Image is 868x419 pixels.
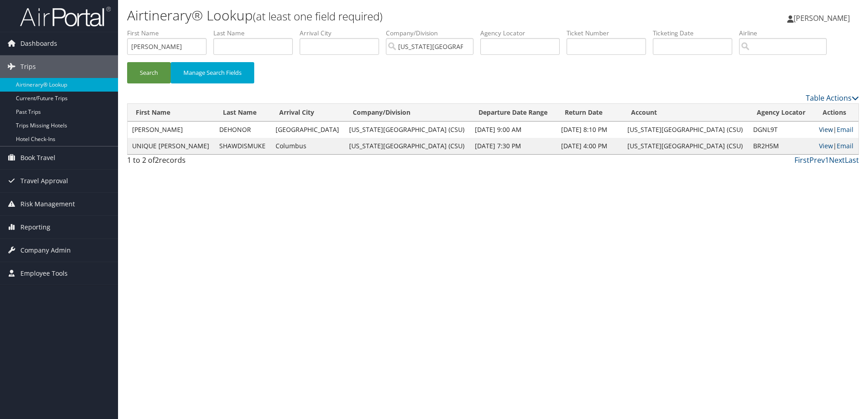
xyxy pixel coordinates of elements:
[213,29,300,38] label: Last Name
[20,193,75,215] span: Risk Management
[20,239,71,262] span: Company Admin
[749,138,814,154] td: BR2H5M
[814,122,858,138] td: |
[128,122,215,138] td: [PERSON_NAME]
[20,262,68,285] span: Employee Tools
[809,155,825,165] a: Prev
[845,155,859,165] a: Last
[837,125,853,134] a: Email
[837,141,853,150] a: Email
[806,93,859,103] a: Table Actions
[20,32,57,55] span: Dashboards
[819,141,833,150] a: View
[253,9,383,24] small: (at least one field required)
[345,138,470,154] td: [US_STATE][GEOGRAPHIC_DATA] (CSU)
[20,170,68,192] span: Travel Approval
[20,6,111,27] img: airportal-logo.png
[271,104,345,122] th: Arrival City: activate to sort column ascending
[215,122,271,138] td: DEHONOR
[128,138,215,154] td: UNIQUE [PERSON_NAME]
[470,122,557,138] td: [DATE] 9:00 AM
[20,146,55,169] span: Book Travel
[470,104,557,122] th: Departure Date Range: activate to sort column ascending
[300,29,386,38] label: Arrival City
[215,138,271,154] td: SHAWDISMUKE
[470,138,557,154] td: [DATE] 7:30 PM
[623,122,749,138] td: [US_STATE][GEOGRAPHIC_DATA] (CSU)
[271,122,345,138] td: [GEOGRAPHIC_DATA]
[825,155,829,165] a: 1
[345,104,470,122] th: Company/Division
[814,138,858,154] td: |
[557,104,623,122] th: Return Date: activate to sort column ascending
[787,5,859,32] a: [PERSON_NAME]
[127,29,213,38] label: First Name
[20,55,36,78] span: Trips
[623,104,749,122] th: Account: activate to sort column ascending
[794,155,809,165] a: First
[20,216,50,239] span: Reporting
[814,104,858,122] th: Actions
[127,155,300,170] div: 1 to 2 of records
[386,29,480,38] label: Company/Division
[749,104,814,122] th: Agency Locator: activate to sort column ascending
[171,62,254,83] button: Manage Search Fields
[794,13,850,23] span: [PERSON_NAME]
[127,62,171,83] button: Search
[345,122,470,138] td: [US_STATE][GEOGRAPHIC_DATA] (CSU)
[749,122,814,138] td: DGNL9T
[819,125,833,134] a: View
[480,29,567,38] label: Agency Locator
[557,122,623,138] td: [DATE] 8:10 PM
[155,155,159,165] span: 2
[739,29,833,38] label: Airline
[215,104,271,122] th: Last Name: activate to sort column ascending
[829,155,845,165] a: Next
[567,29,653,38] label: Ticket Number
[271,138,345,154] td: Columbus
[653,29,739,38] label: Ticketing Date
[557,138,623,154] td: [DATE] 4:00 PM
[623,138,749,154] td: [US_STATE][GEOGRAPHIC_DATA] (CSU)
[128,104,215,122] th: First Name: activate to sort column ascending
[127,6,615,25] h1: Airtinerary® Lookup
